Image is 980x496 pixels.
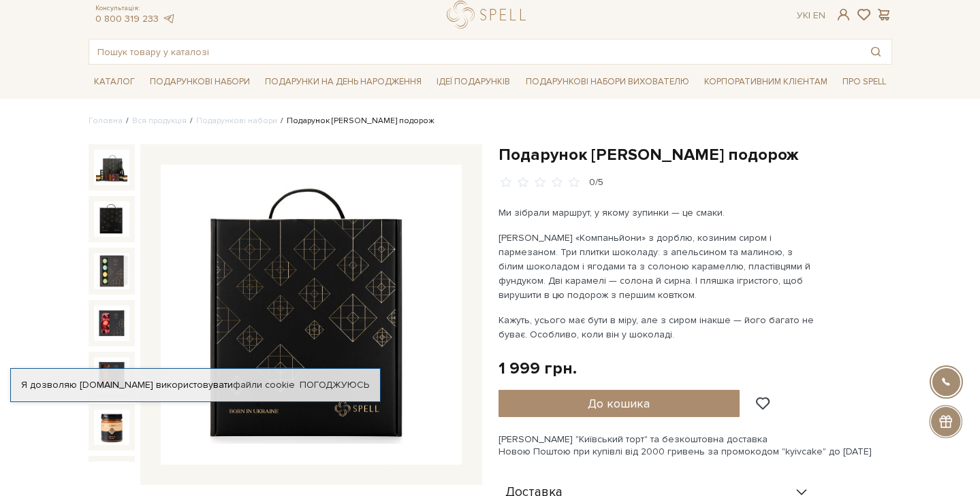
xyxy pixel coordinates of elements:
p: [PERSON_NAME] «Компаньйони» з дорблю, козиним сиром і пармезаном. Три плитки шоколаду: з апельсин... [499,231,818,302]
div: [PERSON_NAME] "Київський торт" та безкоштовна доставка Новою Поштою при купівлі від 2000 гривень ... [499,433,892,458]
a: Подарункові набори вихователю [520,70,695,93]
div: 1 999 грн. [499,358,577,379]
a: telegram [162,13,176,24]
a: logo [447,1,532,29]
a: Подарунки на День народження [259,71,427,93]
img: Подарунок Сирна подорож [94,253,129,288]
img: Подарунок Сирна подорож [94,410,129,445]
button: До кошика [499,390,740,417]
a: Погоджуюсь [300,379,369,391]
img: Подарунок Сирна подорож [94,305,129,341]
span: Консультація: [95,4,176,13]
a: 0 800 319 233 [95,13,159,24]
img: Подарунок Сирна подорож [94,357,129,393]
img: Подарунок Сирна подорож [94,201,129,237]
h1: Подарунок [PERSON_NAME] подорож [499,144,892,165]
button: Пошук товару у каталозі [860,39,891,64]
li: Подарунок [PERSON_NAME] подорож [277,115,434,127]
div: 0/5 [589,176,603,189]
div: Ук [797,10,825,22]
a: Каталог [89,71,140,93]
img: Подарунок Сирна подорож [161,165,462,465]
a: Подарункові набори [144,71,255,93]
p: Ми зібрали маршрут, у якому зупинки — це смаки. [499,205,818,220]
a: Корпоративним клієнтам [699,70,833,93]
a: Ідеї подарунків [431,71,516,93]
a: файли cookie [233,379,295,391]
a: Подарункові набори [196,116,277,126]
a: Вся продукція [132,116,187,126]
span: До кошика [588,396,650,411]
a: Головна [89,116,123,126]
p: Кажуть, усього має бути в міру, але з сиром інакше — його багато не буває. Особливо, коли він у ш... [499,313,818,342]
div: Я дозволяю [DOMAIN_NAME] використовувати [11,379,380,391]
a: En [813,10,825,21]
img: Подарунок Сирна подорож [94,150,129,185]
input: Пошук товару у каталозі [89,39,860,64]
span: | [808,10,810,21]
a: Про Spell [837,71,891,93]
